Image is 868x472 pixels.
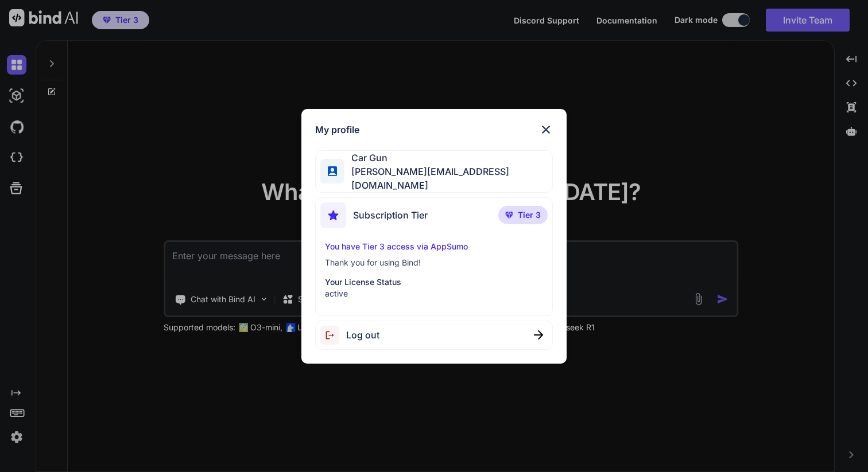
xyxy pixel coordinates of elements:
img: profile [328,166,337,175]
img: close [534,330,543,340]
span: Tier 3 [518,209,541,221]
img: logout [320,326,346,345]
span: Log out [346,328,379,342]
img: close [539,123,553,136]
img: subscription [320,202,346,228]
p: Thank you for using Bind! [325,257,543,268]
img: premium [505,212,513,219]
p: active [325,288,543,299]
span: Car Gun [344,151,552,165]
p: Your License Status [325,276,543,288]
p: You have Tier 3 access via AppSumo [325,241,543,252]
span: Subscription Tier [353,208,428,222]
h1: My profile [315,123,359,136]
span: [PERSON_NAME][EMAIL_ADDRESS][DOMAIN_NAME] [344,165,552,192]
